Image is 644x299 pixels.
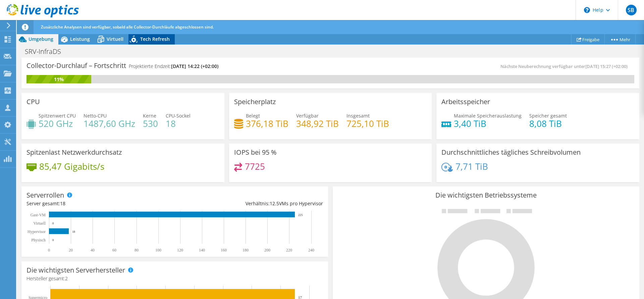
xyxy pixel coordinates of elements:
[112,248,116,252] text: 60
[296,113,319,119] span: Verfügbar
[52,238,54,242] text: 0
[60,200,65,207] span: 18
[166,113,191,119] span: CPU-Sockel
[52,222,54,225] text: 0
[26,149,122,156] h3: Spitzenlast Netzwerkdurchsatz
[143,120,158,127] h4: 530
[264,248,270,252] text: 200
[166,120,191,127] h4: 18
[171,63,218,69] span: [DATE] 14:22 (+02:00)
[33,221,46,226] text: Virtuell
[48,248,50,252] text: 0
[246,120,288,127] h4: 376,18 TiB
[441,149,581,156] h3: Durchschnittliches tägliches Schreibvolumen
[346,113,370,119] span: Insgesamt
[571,34,605,45] a: Freigabe
[72,230,75,233] text: 18
[221,248,227,252] text: 160
[31,213,46,217] text: Gast-VM
[585,63,628,69] span: [DATE] 15:27 (+02:00)
[26,267,125,274] h3: Die wichtigsten Serverhersteller
[26,76,91,83] div: 11%
[234,98,276,105] h3: Speicherplatz
[338,192,634,199] h3: Die wichtigsten Betriebssysteme
[441,98,490,105] h3: Arbeitsspeicher
[69,248,73,252] text: 20
[84,113,107,119] span: Netto-CPU
[245,163,265,170] h4: 7725
[604,34,636,45] a: Mehr
[234,149,277,156] h3: IOPS bei 95 %
[22,48,71,55] h1: SRV-InfraDS
[454,120,522,127] h4: 3,40 TiB
[28,229,46,234] text: Hypervisor
[39,163,104,170] h4: 85,47 Gigabits/s
[31,238,46,242] text: Physisch
[29,36,53,42] span: Umgebung
[454,113,522,119] span: Maximale Speicherauslastung
[140,36,170,42] span: Tech Refresh
[455,163,488,170] h4: 7,71 TiB
[70,36,90,42] span: Leistung
[143,113,156,119] span: Kerne
[500,63,631,69] span: Nächste Neuberechnung verfügbar unter
[529,113,567,119] span: Speicher gesamt
[270,200,279,207] span: 12.5
[39,120,76,127] h4: 520 GHz
[26,200,175,207] div: Server gesamt:
[626,5,637,15] span: SB
[26,192,64,199] h3: Serverrollen
[177,248,183,252] text: 120
[243,248,249,252] text: 180
[26,275,323,282] h4: Hersteller gesamt:
[84,120,135,127] h4: 1487,60 GHz
[135,248,139,252] text: 80
[39,113,76,119] span: Spitzenwert CPU
[91,248,95,252] text: 40
[199,248,205,252] text: 140
[41,24,214,30] span: Zusätzliche Analysen sind verfügbar, sobald alle Collector-Durchläufe abgeschlossen sind.
[155,248,161,252] text: 100
[308,248,314,252] text: 240
[129,63,218,70] h4: Projektierte Endzeit:
[26,98,40,105] h3: CPU
[296,120,339,127] h4: 348,92 TiB
[107,36,123,42] span: Virtuell
[286,248,292,252] text: 220
[529,120,567,127] h4: 8,08 TiB
[298,213,303,217] text: 225
[346,120,389,127] h4: 725,10 TiB
[584,7,590,13] svg: \n
[246,113,260,119] span: Belegt
[175,200,323,207] div: Verhältnis: VMs pro Hypervisor
[65,275,68,282] span: 2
